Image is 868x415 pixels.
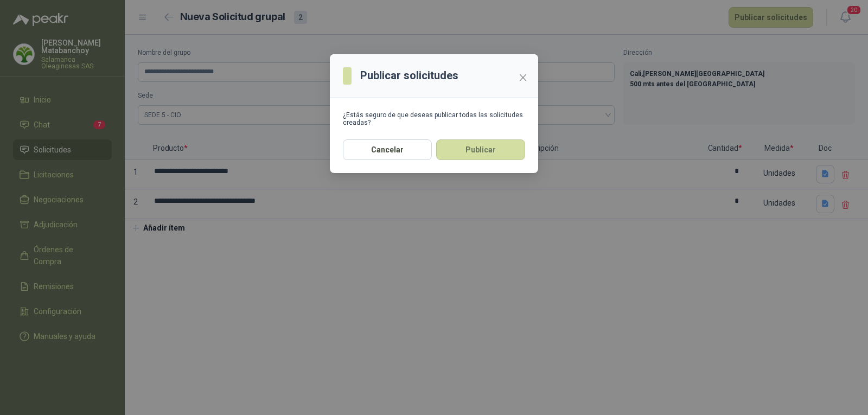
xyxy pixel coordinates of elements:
[360,67,458,84] h3: Publicar solicitudes
[436,139,525,160] button: Publicar
[514,69,532,86] button: Close
[519,73,527,82] span: close
[343,139,432,160] button: Cancelar
[343,111,525,126] div: ¿Estás seguro de que deseas publicar todas las solicitudes creadas?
